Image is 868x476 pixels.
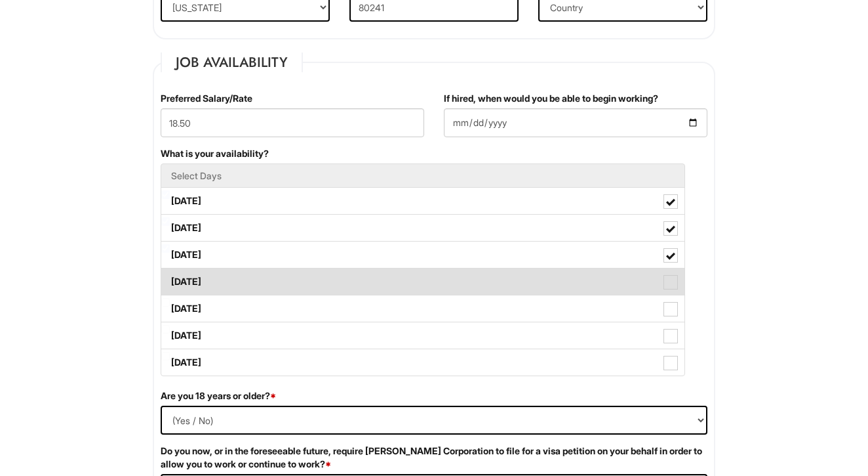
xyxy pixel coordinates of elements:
input: Preferred Salary/Rate [161,108,424,137]
label: [DATE] [161,269,684,295]
label: Preferred Salary/Rate [161,92,252,105]
label: [DATE] [161,322,684,349]
label: What is your availability? [161,147,269,160]
label: Are you 18 years or older? [161,389,276,402]
h5: Select Days [171,171,675,181]
label: [DATE] [161,349,684,376]
select: (Yes / No) [161,406,707,435]
label: Do you now, or in the foreseeable future, require [PERSON_NAME] Corporation to file for a visa pe... [161,444,707,471]
label: If hired, when would you be able to begin working? [444,92,658,105]
label: [DATE] [161,188,684,214]
label: [DATE] [161,295,684,322]
label: [DATE] [161,215,684,241]
legend: Job Availability [161,53,303,72]
label: [DATE] [161,242,684,268]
